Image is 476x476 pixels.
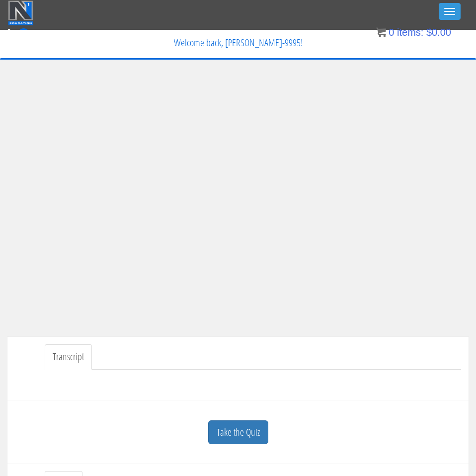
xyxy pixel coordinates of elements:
[376,27,451,38] a: 0 items: $0.00
[17,28,30,41] span: 0
[426,27,432,38] span: $
[397,27,423,38] span: items:
[8,0,33,25] img: n1-education
[208,420,268,445] a: Take the Quiz
[8,30,468,55] p: Welcome back, [PERSON_NAME]-9995!
[8,26,30,39] a: 0
[426,27,451,38] bdi: 0.00
[376,27,386,37] img: icon11.png
[389,27,394,38] span: 0
[45,344,92,370] a: Transcript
